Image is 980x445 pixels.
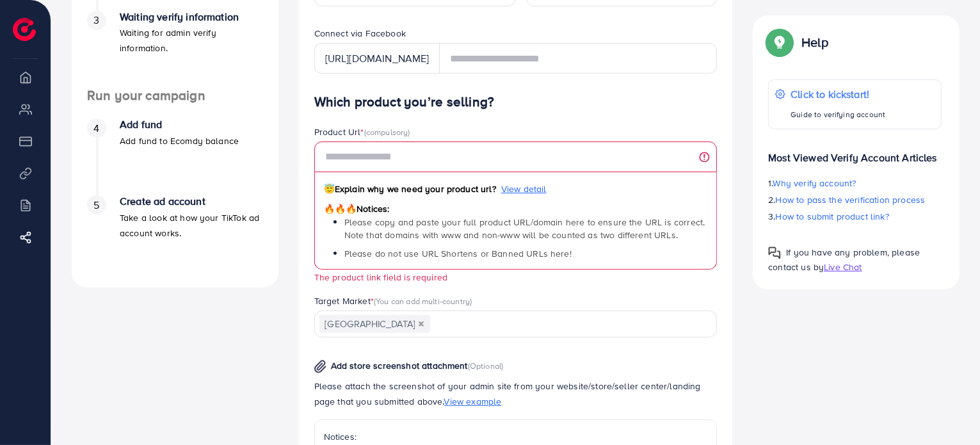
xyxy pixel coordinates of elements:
li: Waiting verify information [72,11,278,88]
p: Guide to verifying account [791,107,885,122]
span: 3 [93,13,99,28]
small: The product link field is required [314,271,447,283]
span: Explain why we need your product url? [324,182,496,195]
p: Help [801,35,828,50]
li: Create ad account [72,195,278,272]
input: Search for option [431,314,701,334]
span: If you have any problem, please contact us by [768,246,920,273]
img: Popup guide [768,247,781,259]
label: Product Url [314,125,410,138]
span: Notices: [324,202,390,215]
img: Popup guide [768,31,791,54]
p: Waiting for admin verify information. [120,25,263,56]
span: 4 [93,121,99,136]
img: img [314,360,326,373]
label: Target Market [314,295,472,307]
iframe: Chat [926,387,970,435]
p: 2. [768,192,942,207]
span: How to submit product link? [776,210,889,223]
span: (compulsory) [364,126,410,138]
label: Connect via Facebook [314,27,406,40]
p: 1. [768,175,942,191]
h4: Run your campaign [72,88,278,104]
div: [URL][DOMAIN_NAME] [314,43,440,74]
span: [GEOGRAPHIC_DATA] [319,315,430,333]
h4: Create ad account [120,195,263,207]
span: 5 [93,198,99,213]
img: logo [13,18,36,41]
span: How to pass the verification process [776,193,926,206]
button: Deselect Bulgaria [418,321,424,327]
span: Add store screenshot attachment [331,359,468,372]
p: Most Viewed Verify Account Articles [768,140,942,165]
span: Live Chat [824,261,862,273]
span: View example [444,395,502,408]
h4: Add fund [120,118,239,131]
p: Add fund to Ecomdy balance [120,133,239,149]
div: Search for option [314,311,718,337]
span: Please copy and paste your full product URL/domain here to ensure the URL is correct. Note that d... [344,216,705,241]
span: Why verify account? [773,177,856,190]
p: 3. [768,209,942,224]
span: 🔥🔥🔥 [324,202,357,215]
span: (You can add multi-country) [374,295,472,307]
span: View detail [501,182,547,195]
span: Please do not use URL Shortens or Banned URLs here! [344,247,572,260]
span: 😇 [324,182,335,195]
p: Notices: [324,429,708,444]
span: (Optional) [468,360,504,371]
h4: Which product you’re selling? [314,94,718,110]
p: Click to kickstart! [791,86,885,102]
p: Please attach the screenshot of your admin site from your website/store/seller center/landing pag... [314,378,718,409]
p: Take a look at how your TikTok ad account works. [120,210,263,241]
h4: Waiting verify information [120,11,263,23]
li: Add fund [72,118,278,195]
